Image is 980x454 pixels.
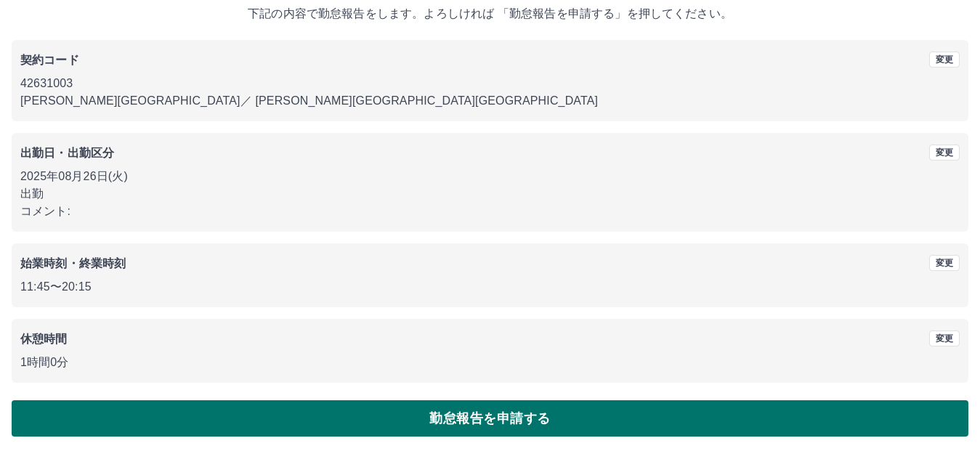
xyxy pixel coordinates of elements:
[20,203,960,220] p: コメント:
[20,168,960,185] p: 2025年08月26日(火)
[12,5,968,23] p: 下記の内容で勤怠報告をします。よろしければ 「勤怠報告を申請する」を押してください。
[12,400,968,437] button: 勤怠報告を申請する
[20,54,79,66] b: 契約コード
[929,145,960,161] button: 変更
[20,278,960,296] p: 11:45 〜 20:15
[20,354,960,371] p: 1時間0分
[20,147,114,159] b: 出勤日・出勤区分
[20,92,960,110] p: [PERSON_NAME][GEOGRAPHIC_DATA] ／ [PERSON_NAME][GEOGRAPHIC_DATA][GEOGRAPHIC_DATA]
[929,255,960,271] button: 変更
[20,185,960,203] p: 出勤
[20,257,126,269] b: 始業時刻・終業時刻
[20,333,68,345] b: 休憩時間
[929,52,960,68] button: 変更
[20,75,960,92] p: 42631003
[929,331,960,346] button: 変更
